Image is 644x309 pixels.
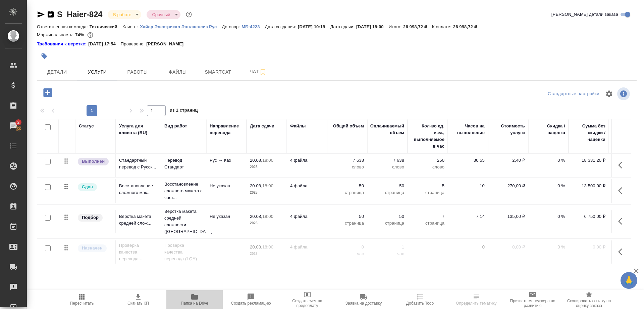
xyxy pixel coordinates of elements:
[265,24,298,29] p: Дата создания:
[162,68,194,76] span: Файлы
[572,157,605,164] p: 18 331,20 ₽
[164,181,203,201] p: Восстановление сложного макета с част...
[298,24,330,29] p: [DATE] 10:19
[411,157,444,164] p: 250
[250,220,283,227] p: 2025
[371,220,404,227] p: страница
[623,273,635,287] span: 🙏
[411,123,444,150] div: Кол-во ед. изм., выполняемое в час
[448,210,488,233] td: 7.14
[389,24,403,29] p: Итого:
[330,189,364,196] p: страница
[122,24,140,29] p: Клиент:
[57,10,102,19] a: S_Haier-824
[121,68,154,76] span: Работы
[448,179,488,203] td: 10
[617,87,631,100] span: Посмотреть информацию
[81,68,113,76] span: Услуги
[88,41,121,47] p: [DATE] 17:54
[614,157,630,173] button: Показать кнопки
[75,32,86,37] p: 74%
[403,24,432,29] p: 26 998,72 ₽
[119,213,158,227] p: Верстка макета средней слож...
[572,213,605,220] p: 6 750,00 ₽
[532,183,565,189] p: 0 %
[164,242,203,262] p: Проверка качества перевода (LQA)
[532,213,565,220] p: 0 %
[614,213,630,229] button: Показать кнопки
[330,220,364,227] p: страница
[119,157,158,170] p: Стандартный перевод с Русск...
[262,244,273,249] p: 18:00
[250,250,283,257] p: 2025
[532,123,565,136] div: Скидка / наценка
[411,213,444,220] p: 7
[546,89,601,99] div: split button
[330,244,364,250] p: 0
[572,244,605,250] p: 0,00 ₽
[601,86,617,102] span: Настроить таблицу
[572,183,605,189] p: 13 500,00 ₽
[39,86,57,100] button: Добавить услугу
[621,272,637,289] button: 🙏
[210,157,243,164] p: Рус → Каз
[2,117,25,134] a: 2
[111,12,133,17] button: В работе
[79,123,94,129] div: Статус
[259,68,267,76] svg: Подписаться
[371,213,404,220] p: 50
[119,242,158,262] p: Проверка качества перевода ...
[184,10,193,19] button: Доп статусы указывают на важность/срочность заказа
[290,123,306,129] div: Файлы
[250,164,283,170] p: 2025
[250,158,262,163] p: 20.08,
[290,183,324,189] p: 4 файла
[371,189,404,196] p: страница
[164,208,203,235] p: Верстка макета средней сложности ([GEOGRAPHIC_DATA]...
[371,250,404,257] p: час
[37,41,88,47] div: Нажми, чтобы открыть папку с инструкцией
[164,157,203,170] p: Перевод Стандарт
[411,189,444,196] p: страница
[371,164,404,170] p: слово
[119,123,158,136] div: Услуга для клиента (RU)
[250,183,262,188] p: 20.08,
[453,24,482,29] p: 26 998,72 ₽
[411,220,444,227] p: страница
[551,11,618,18] span: [PERSON_NAME] детали заказа
[491,244,525,250] p: 0,00 ₽
[371,244,404,250] p: 1
[250,244,262,249] p: 20.08,
[37,32,75,37] p: Маржинальность:
[82,245,103,252] p: Назначен
[250,123,274,129] div: Дата сдачи
[222,24,241,29] p: Договор:
[411,183,444,189] p: 5
[37,10,45,18] button: Скопировать ссылку для ЯМессенджера
[572,123,605,143] div: Сумма без скидки / наценки
[140,24,222,29] p: Хайер Электрикал Эпплаенсиз Рус
[90,24,122,29] p: Технический
[356,24,389,29] p: [DATE] 18:00
[448,154,488,177] td: 30.55
[121,41,147,47] p: Проверено:
[47,10,55,18] button: Скопировать ссылку
[491,123,525,136] div: Стоимость услуги
[13,119,23,126] span: 2
[37,41,88,47] a: Требования к верстке:
[330,183,364,189] p: 50
[41,68,73,76] span: Детали
[241,24,265,29] a: МБ-4223
[82,158,105,165] p: Выполнен
[210,213,243,220] p: Не указан
[330,24,356,29] p: Дата сдачи:
[290,213,324,220] p: 4 файла
[330,250,364,257] p: час
[146,41,189,47] p: [PERSON_NAME]
[290,157,324,164] p: 4 файла
[532,157,565,164] p: 0 %
[371,157,404,164] p: 7 638
[290,244,324,250] p: 4 файла
[333,123,364,129] div: Общий объем
[491,157,525,164] p: 2,40 ₽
